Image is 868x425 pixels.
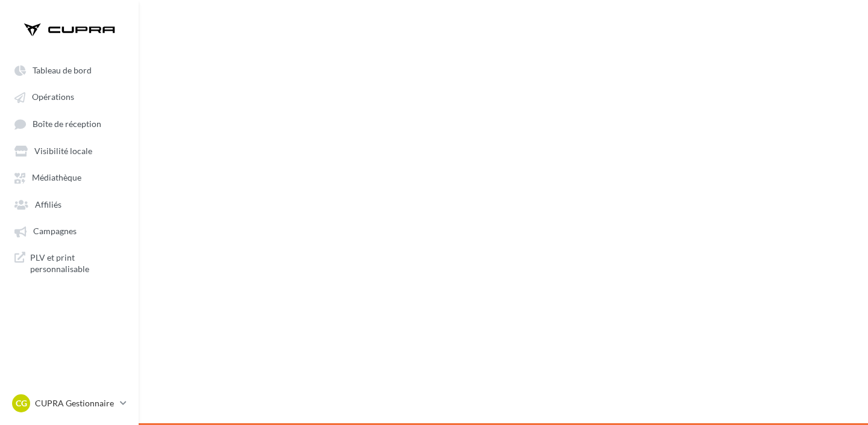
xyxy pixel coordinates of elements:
[7,247,131,280] a: PLV et print personnalisable
[7,220,131,241] a: Campagnes
[33,226,77,237] span: Campagnes
[7,59,131,81] a: Tableau de bord
[10,392,129,415] a: CG CUPRA Gestionnaire
[34,146,92,156] span: Visibilité locale
[16,397,27,409] span: CG
[33,119,101,129] span: Boîte de réception
[7,140,131,161] a: Visibilité locale
[7,166,131,188] a: Médiathèque
[32,173,81,183] span: Médiathèque
[35,199,61,209] span: Affiliés
[32,92,74,102] span: Opérations
[7,113,131,135] a: Boîte de réception
[35,397,115,409] p: CUPRA Gestionnaire
[33,65,92,75] span: Tableau de bord
[30,252,124,275] span: PLV et print personnalisable
[7,85,131,107] a: Opérations
[7,193,131,215] a: Affiliés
